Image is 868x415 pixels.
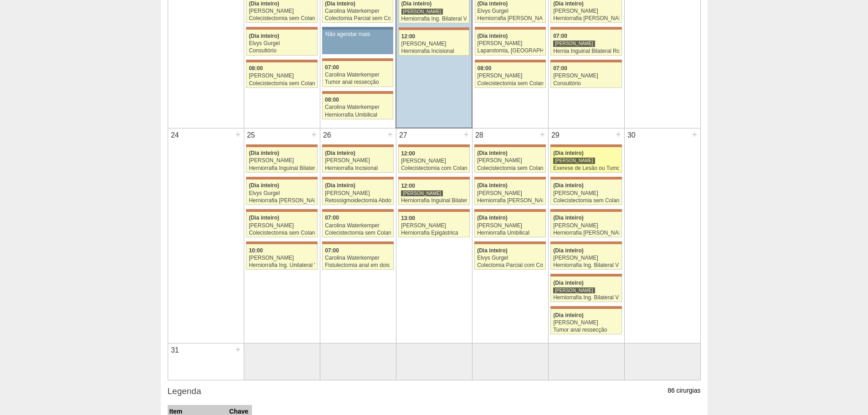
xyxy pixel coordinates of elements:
[474,241,545,244] div: Key: Maria Braido
[249,262,315,268] div: Herniorrafia Ing. Unilateral VL
[325,158,391,164] div: [PERSON_NAME]
[401,158,467,164] div: [PERSON_NAME]
[478,48,543,54] div: Laparotomia, [GEOGRAPHIC_DATA], Drenagem, Bridas
[550,27,621,30] div: Key: Maria Braido
[478,8,543,14] div: Elvys Gurgel
[246,144,317,147] div: Key: Maria Braido
[322,244,393,270] a: 07:00 Carolina Waterkemper Fistulectomia anal em dois tempos
[473,128,487,142] div: 28
[322,209,393,212] div: Key: Maria Braido
[246,27,317,30] div: Key: Maria Braido
[474,209,545,212] div: Key: Maria Braido
[401,16,467,22] div: Herniorrafia Ing. Bilateral VL
[325,8,390,14] div: Carolina Waterkemper
[386,128,394,140] div: +
[553,223,619,229] div: [PERSON_NAME]
[549,128,563,142] div: 29
[474,144,545,147] div: Key: Maria Braido
[477,230,543,236] div: Herniorrafia Umbilical
[477,255,543,261] div: Elvys Gurgel
[478,15,543,21] div: Herniorrafia [PERSON_NAME]
[246,179,317,205] a: (Dia inteiro) Elvys Gurgel Herniorrafia [PERSON_NAME]
[399,30,469,56] a: 12:00 [PERSON_NAME] Herniorrafia Incisional
[553,65,567,72] span: 07:00
[553,182,584,189] span: (Dia inteiro)
[478,73,543,79] div: [PERSON_NAME]
[553,8,619,14] div: [PERSON_NAME]
[475,60,546,62] div: Key: Maria Braido
[168,128,182,142] div: 24
[249,48,315,54] div: Consultório
[691,128,699,140] div: +
[553,15,619,21] div: Herniorrafia [PERSON_NAME]
[249,223,315,229] div: [PERSON_NAME]
[322,61,393,87] a: 07:00 Carolina Waterkemper Tumor anal ressecção
[550,177,621,179] div: Key: Maria Braido
[246,209,317,212] div: Key: Maria Braido
[396,128,411,142] div: 27
[249,165,315,171] div: Herniorrafia Inguinal Bilateral
[401,150,415,157] span: 12:00
[325,15,390,21] div: Colectomia Parcial sem Colostomia
[244,128,258,142] div: 25
[322,179,393,205] a: (Dia inteiro) [PERSON_NAME] Retossigmoidectomia Abdominal VL
[550,244,621,270] a: (Dia inteiro) [PERSON_NAME] Herniorrafia Ing. Bilateral VL
[249,255,315,261] div: [PERSON_NAME]
[475,30,546,55] a: (Dia inteiro) [PERSON_NAME] Laparotomia, [GEOGRAPHIC_DATA], Drenagem, Bridas
[325,198,391,204] div: Retossigmoidectomia Abdominal VL
[478,0,508,7] span: (Dia inteiro)
[401,165,467,171] div: Colecistectomia com Colangiografia VL
[398,212,469,237] a: 13:00 [PERSON_NAME] Herniorrafia Epigástrica
[168,385,701,398] h3: Legenda
[322,30,393,54] a: Não agendar mais
[478,65,492,72] span: 08:00
[550,274,621,277] div: Key: Maria Braido
[249,247,263,254] span: 10:00
[249,182,279,189] span: (Dia inteiro)
[246,241,317,244] div: Key: Maria Braido
[325,223,391,229] div: Carolina Waterkemper
[475,27,546,30] div: Key: Maria Braido
[322,241,393,244] div: Key: Maria Braido
[249,73,315,79] div: [PERSON_NAME]
[249,198,315,204] div: Herniorrafia [PERSON_NAME]
[246,147,317,173] a: (Dia inteiro) [PERSON_NAME] Herniorrafia Inguinal Bilateral
[325,104,390,110] div: Carolina Waterkemper
[478,81,543,87] div: Colecistectomia sem Colangiografia
[553,255,619,261] div: [PERSON_NAME]
[401,198,467,204] div: Herniorrafia Inguinal Bilateral
[550,277,621,302] a: (Dia inteiro) [PERSON_NAME] Herniorrafia Ing. Bilateral VL
[553,33,567,39] span: 07:00
[477,247,508,254] span: (Dia inteiro)
[401,223,467,229] div: [PERSON_NAME]
[474,147,545,173] a: (Dia inteiro) [PERSON_NAME] Colecistectomia sem Colangiografia VL
[322,94,393,119] a: 08:00 Carolina Waterkemper Herniorrafia Umbilical
[246,244,317,270] a: 10:00 [PERSON_NAME] Herniorrafia Ing. Unilateral VL
[325,230,391,236] div: Colecistectomia sem Colangiografia VL
[401,41,467,47] div: [PERSON_NAME]
[553,312,584,318] span: (Dia inteiro)
[399,27,469,30] div: Key: Maria Braido
[322,147,393,173] a: (Dia inteiro) [PERSON_NAME] Herniorrafia Incisional
[322,144,393,147] div: Key: Maria Braido
[325,165,391,171] div: Herniorrafia Incisional
[625,128,639,142] div: 30
[550,179,621,205] a: (Dia inteiro) [PERSON_NAME] Colecistectomia sem Colangiografia VL
[246,30,317,55] a: (Dia inteiro) Elvys Gurgel Consultório
[322,177,393,179] div: Key: Maria Braido
[550,144,621,147] div: Key: Maria Braido
[553,247,584,254] span: (Dia inteiro)
[553,48,619,54] div: Hernia Inguinal Bilateral Robótica
[475,62,546,88] a: 08:00 [PERSON_NAME] Colecistectomia sem Colangiografia
[322,91,393,94] div: Key: Maria Braido
[553,150,584,156] span: (Dia inteiro)
[398,179,469,205] a: 12:00 [PERSON_NAME] Herniorrafia Inguinal Bilateral
[234,128,242,140] div: +
[477,198,543,204] div: Herniorrafia [PERSON_NAME]
[553,81,619,87] div: Consultório
[325,97,339,103] span: 08:00
[401,33,416,40] span: 12:00
[474,212,545,237] a: (Dia inteiro) [PERSON_NAME] Herniorrafia Umbilical
[246,60,317,62] div: Key: Maria Braido
[325,112,390,118] div: Herniorrafia Umbilical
